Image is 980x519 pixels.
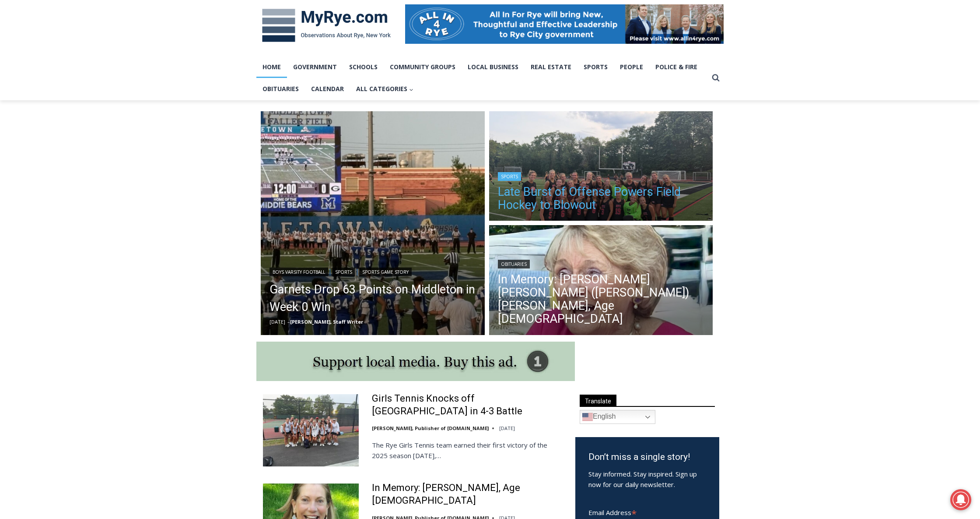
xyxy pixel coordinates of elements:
a: Obituaries [256,78,305,100]
button: Child menu of All Categories [350,78,420,100]
a: In Memory: [PERSON_NAME], Age [DEMOGRAPHIC_DATA] [372,482,564,507]
a: Sports [498,172,521,181]
a: Local Business [462,56,525,78]
a: [PERSON_NAME], Staff Writer [290,318,363,325]
a: Police & Fire [649,56,703,78]
a: Sports [332,268,355,276]
a: Government [287,56,343,78]
a: Intern @ [DOMAIN_NAME] [210,85,424,109]
div: | | [269,266,476,276]
a: Calendar [305,78,350,100]
img: Obituary - Maureen Catherine Devlin Koecheler [489,225,713,337]
a: Read More Garnets Drop 63 Points on Middleton in Week 0 Win [261,111,485,335]
div: "I learned about the history of a place I’d honestly never considered even as a resident of [GEOG... [221,0,413,85]
a: In Memory: [PERSON_NAME] [PERSON_NAME] ([PERSON_NAME]) [PERSON_NAME], Age [DEMOGRAPHIC_DATA] [498,273,704,325]
a: Home [256,56,287,78]
a: Open Tues. - Sun. [PHONE_NUMBER] [0,88,88,109]
a: Boys Varsity Football [269,268,328,276]
span: – [287,318,290,325]
h3: Don’t miss a single story! [588,450,706,464]
time: [DATE] [499,425,515,431]
a: [PERSON_NAME], Publisher of [DOMAIN_NAME] [372,425,489,431]
img: MyRye.com [256,3,396,48]
a: Late Burst of Offense Powers Field Hockey to Blowout [498,185,704,212]
img: support local media, buy this ad [256,342,575,381]
a: Girls Tennis Knocks off [GEOGRAPHIC_DATA] in 4-3 Battle [372,392,564,417]
button: View Search Form [708,70,724,86]
span: Intern @ [DOMAIN_NAME] [229,87,406,107]
img: (PHOTO: The 2025 Rye Varsity Field Hockey team after their win vs Ursuline on Friday, September 5... [489,111,713,223]
img: All in for Rye [405,4,724,44]
a: Read More Late Burst of Offense Powers Field Hockey to Blowout [489,111,713,223]
img: Girls Tennis Knocks off Mamaroneck in 4-3 Battle [263,394,359,466]
img: (PHOTO: Rye and Middletown walking to midfield before their Week 0 game on Friday, September 5, 2... [261,111,485,335]
p: The Rye Girls Tennis team earned their first victory of the 2025 season [DATE],… [372,440,564,461]
span: Translate [580,395,616,406]
a: English [580,410,655,424]
p: Stay informed. Stay inspired. Sign up now for our daily newsletter. [588,469,706,490]
span: Open Tues. - Sun. [PHONE_NUMBER] [24,90,65,107]
time: [DATE] [269,318,285,325]
a: People [614,56,649,78]
a: Sports Game Story [359,268,412,276]
nav: Primary Navigation [256,56,708,100]
div: "Chef [PERSON_NAME] omakase menu is nirvana for lovers of great Japanese food." [90,55,129,105]
a: Schools [343,56,384,78]
a: Read More In Memory: Maureen Catherine (Devlin) Koecheler, Age 83 [489,225,713,337]
a: Real Estate [525,56,577,78]
a: Community Groups [384,56,462,78]
a: Garnets Drop 63 Points on Middleton in Week 0 Win [269,281,476,316]
img: en [582,412,593,422]
a: Obituaries [498,260,530,268]
a: Sports [577,56,614,78]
